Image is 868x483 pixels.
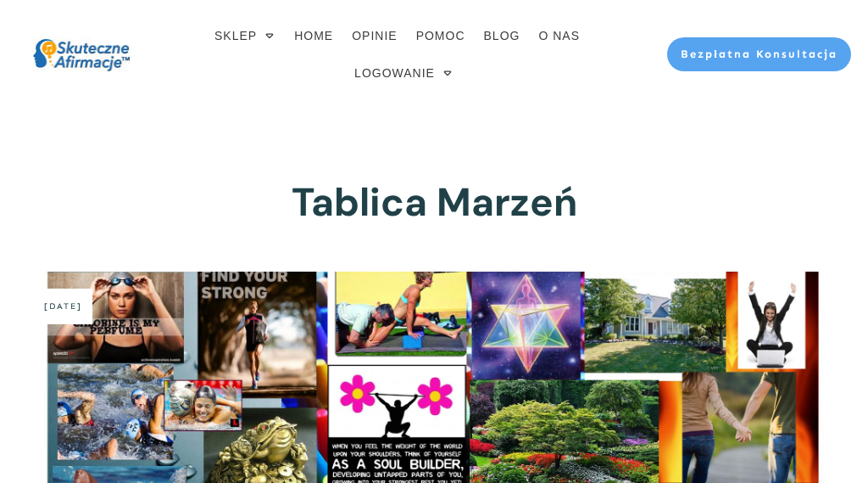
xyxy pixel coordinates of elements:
a: HOME [294,24,333,48]
a: LOGOWANIE [354,61,453,85]
span: SKLEP [214,24,257,48]
a: OPINIE [352,24,397,48]
a: Bezpłatna Konsultacja [667,37,851,71]
span: [DATE] [44,301,82,312]
span: LOGOWANIE [354,61,435,85]
a: O NAS [538,24,580,48]
a: BLOG [484,24,520,48]
a: POMOC [416,24,465,48]
a: Tablica Marzeń [292,177,577,227]
a: SKLEP [214,24,275,48]
span: Bezpłatna Konsultacja [681,48,837,60]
